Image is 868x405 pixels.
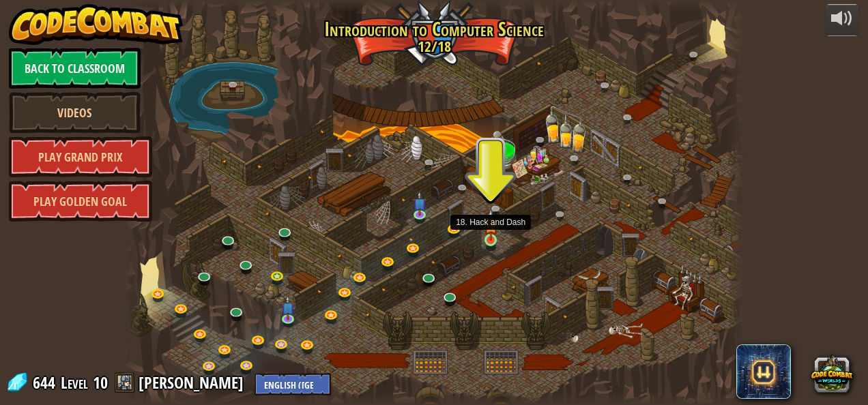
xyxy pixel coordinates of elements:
[9,4,184,45] img: CodeCombat - Learn how to code by playing a game
[139,372,248,393] a: [PERSON_NAME]
[9,48,141,89] a: Back to Classroom
[61,372,88,394] span: Level
[825,4,859,36] button: Adjust volume
[9,136,152,177] a: Play Grand Prix
[413,191,427,215] img: level-banner-unstarted-subscriber.png
[93,372,108,393] span: 10
[484,209,498,241] img: level-banner-started.png
[9,181,152,222] a: Play Golden Goal
[9,92,141,133] a: Videos
[33,372,59,393] span: 644
[281,295,295,320] img: level-banner-unstarted-subscriber.png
